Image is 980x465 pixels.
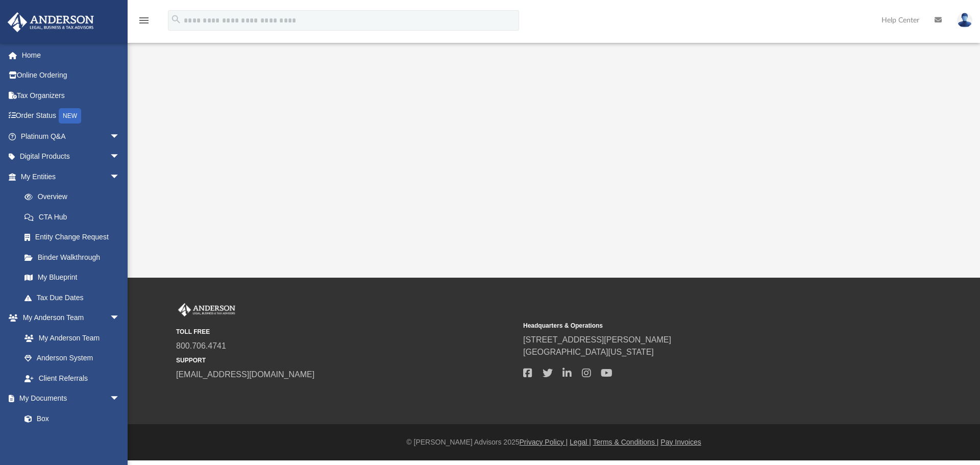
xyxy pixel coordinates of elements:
[128,437,980,448] div: © [PERSON_NAME] Advisors 2025
[523,321,863,330] small: Headquarters & Operations
[110,388,130,409] span: arrow_drop_down
[176,303,237,316] img: Anderson Advisors Platinum Portal
[59,108,81,124] div: NEW
[14,187,135,207] a: Overview
[660,438,701,446] a: Pay Invoices
[7,308,130,328] a: My Anderson Teamarrow_drop_down
[5,12,97,32] img: Anderson Advisors Platinum Portal
[138,14,150,27] i: menu
[7,106,135,127] a: Order StatusNEW
[593,438,659,446] a: Terms & Conditions |
[14,429,130,449] a: Meeting Minutes
[170,14,182,25] i: search
[7,65,135,86] a: Online Ordering
[570,438,591,446] a: Legal |
[7,126,135,146] a: Platinum Q&Aarrow_drop_down
[14,207,135,227] a: CTA Hub
[7,45,135,65] a: Home
[7,388,130,409] a: My Documentsarrow_drop_down
[14,287,135,308] a: Tax Due Dates
[14,368,130,388] a: Client Referrals
[14,247,135,267] a: Binder Walkthrough
[176,370,314,379] a: [EMAIL_ADDRESS][DOMAIN_NAME]
[176,327,516,336] small: TOLL FREE
[14,348,130,369] a: Anderson System
[520,438,568,446] a: Privacy Policy |
[7,146,135,167] a: Digital Productsarrow_drop_down
[14,328,125,348] a: My Anderson Team
[957,13,972,28] img: User Pic
[14,267,130,288] a: My Blueprint
[110,146,130,167] span: arrow_drop_down
[138,19,150,27] a: menu
[110,126,130,147] span: arrow_drop_down
[176,356,516,365] small: SUPPORT
[110,166,130,187] span: arrow_drop_down
[110,308,130,329] span: arrow_drop_down
[7,166,135,187] a: My Entitiesarrow_drop_down
[523,348,654,356] a: [GEOGRAPHIC_DATA][US_STATE]
[14,408,125,429] a: Box
[14,227,135,248] a: Entity Change Request
[176,341,226,350] a: 800.706.4741
[7,85,135,106] a: Tax Organizers
[523,335,671,344] a: [STREET_ADDRESS][PERSON_NAME]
